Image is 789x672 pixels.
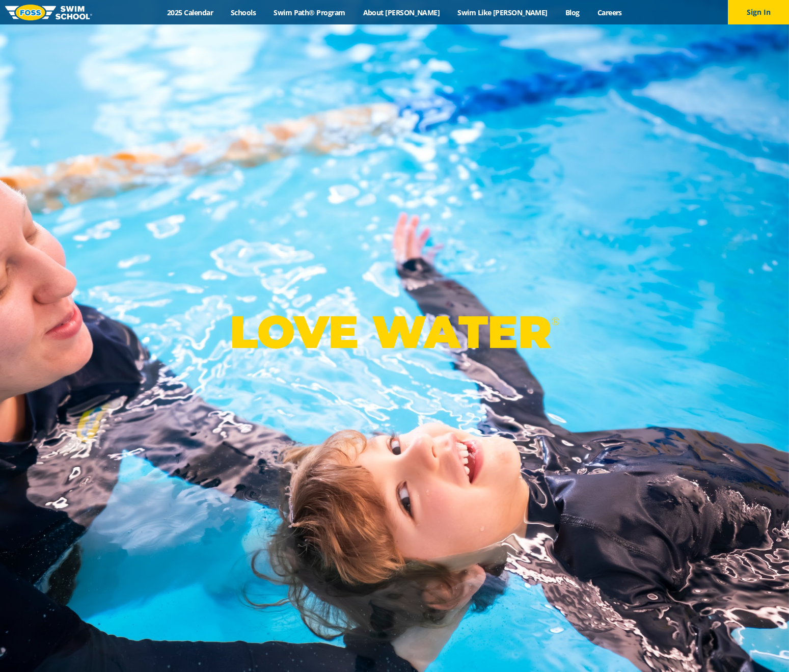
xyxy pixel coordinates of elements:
img: FOSS Swim School Logo [5,5,92,20]
p: LOVE WATER [230,305,559,359]
a: 2025 Calendar [158,8,222,17]
sup: ® [551,315,559,328]
a: About [PERSON_NAME] [354,8,449,17]
a: Swim Path® Program [265,8,354,17]
a: Blog [556,8,588,17]
a: Swim Like [PERSON_NAME] [449,8,557,17]
a: Careers [588,8,631,17]
a: Schools [222,8,265,17]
